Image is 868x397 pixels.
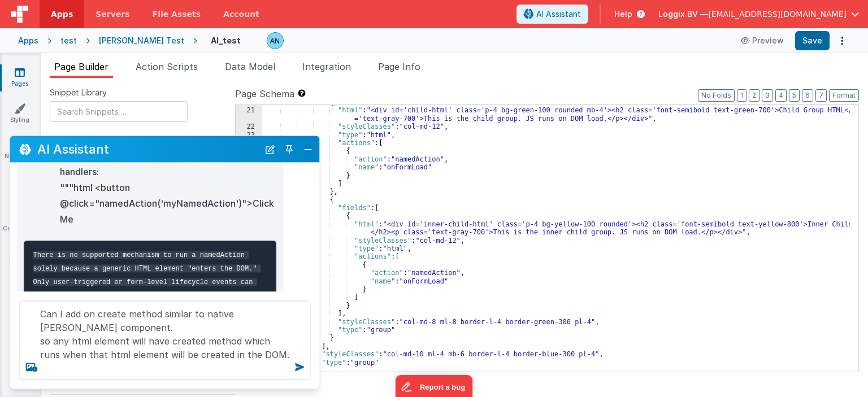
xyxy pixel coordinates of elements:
button: Close [301,141,315,157]
span: File Assets [153,8,201,20]
span: [EMAIL_ADDRESS][DOMAIN_NAME] [708,8,847,20]
button: 6 [802,89,813,102]
span: Servers [96,8,129,20]
div: 23 [236,131,262,139]
h4: AI_test [211,36,241,45]
button: 7 [815,89,827,102]
li: For user events, use standard @click and similar handlers: """html <button @click="namedAction('m... [57,148,277,227]
span: Page Schema [235,87,294,101]
button: AI Assistant [517,5,588,24]
button: Toggle Pin [281,141,297,157]
button: 3 [762,89,773,102]
div: Apps [18,35,38,46]
span: Loggix BV — [658,8,708,20]
button: 1 [737,89,747,102]
span: Page Info [378,61,420,72]
span: AI Assistant [536,8,581,20]
input: Search Snippets ... [50,101,188,122]
h2: AI Assistant [37,142,259,156]
div: 22 [236,123,262,130]
button: Save [795,31,830,50]
span: Page Builder [54,61,108,72]
button: 4 [775,89,787,102]
button: 2 [749,89,759,102]
span: Help [614,8,632,20]
img: f1d78738b441ccf0e1fcb79415a71bae [267,33,283,49]
button: Preview [734,32,791,50]
button: 5 [789,89,800,102]
span: Action Scripts [136,61,198,72]
span: Data Model [225,61,275,72]
code: There is no supported mechanism to run a namedAction solely because a generic HTML element "enter... [33,251,261,341]
button: Loggix BV — [EMAIL_ADDRESS][DOMAIN_NAME] [658,8,859,20]
div: [PERSON_NAME] Test [99,35,184,46]
div: test [60,35,77,46]
button: Options [834,33,850,49]
div: 21 [236,106,262,123]
button: New Chat [262,141,278,157]
button: Format [829,89,859,102]
button: No Folds [698,89,735,102]
span: Integration [302,61,351,72]
span: Apps [51,8,73,20]
span: Snippet Library [50,87,107,98]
